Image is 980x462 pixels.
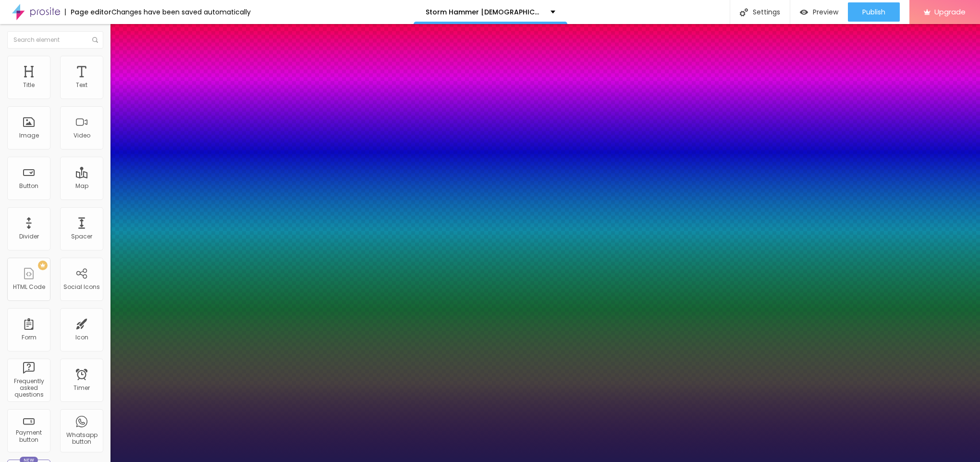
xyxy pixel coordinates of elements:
div: Timer [73,385,90,391]
span: Preview [813,8,838,16]
div: Page editor [65,9,111,15]
div: HTML Code [13,284,45,290]
div: Divider [19,233,39,240]
div: Spacer [71,233,92,240]
div: Frequently asked questions [10,378,48,399]
div: Video [73,132,90,139]
span: Publish [862,8,885,16]
div: Button [19,183,38,189]
button: Publish [848,2,900,22]
img: view-1.svg [800,8,808,16]
div: Social Icons [63,284,100,290]
input: Search element [7,31,103,49]
img: Icone [92,37,98,43]
div: Whatsapp button [62,432,100,446]
img: Icone [740,8,748,16]
div: Changes have been saved automatically [111,9,251,15]
button: Preview [790,2,848,22]
div: Map [75,183,88,189]
div: Icon [75,334,88,341]
div: Image [19,132,39,139]
div: Text [76,82,87,88]
div: Payment button [10,429,48,443]
span: Upgrade [934,8,966,16]
p: Storm Hammer [DEMOGRAPHIC_DATA][MEDICAL_DATA] Gummies [426,9,543,15]
div: Title [23,82,35,88]
div: Form [22,334,37,341]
